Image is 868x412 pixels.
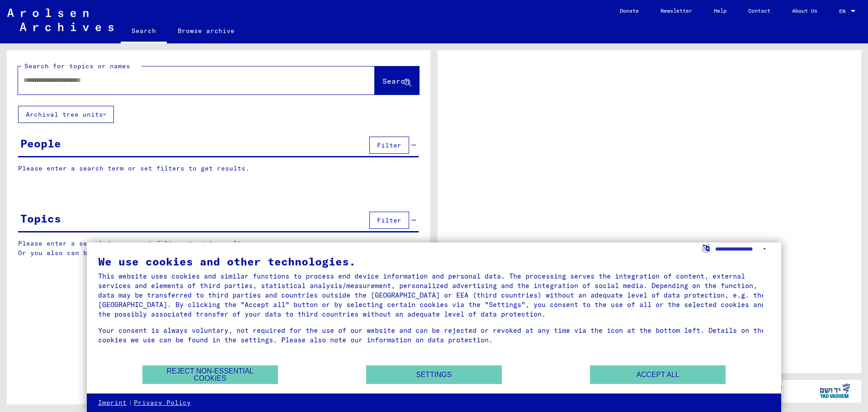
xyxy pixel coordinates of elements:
[142,365,278,384] button: Reject non-essential cookies
[20,210,61,227] div: Topics
[382,76,410,85] span: Search
[134,398,191,407] a: Privacy Policy
[377,141,401,149] span: Filter
[369,212,409,229] button: Filter
[818,379,852,402] img: yv_logo.png
[18,106,114,123] button: Archival tree units
[121,20,167,43] a: Search
[18,164,419,173] p: Please enter a search term or set filters to get results.
[7,9,113,31] img: Arolsen_neg.svg
[839,8,849,14] span: EN
[366,365,502,384] button: Settings
[375,66,419,95] button: Search
[98,398,127,407] a: Imprint
[98,256,770,267] div: We use cookies and other technologies.
[98,271,770,319] div: This website uses cookies and similar functions to process end device information and personal da...
[369,137,409,154] button: Filter
[24,62,130,70] mat-label: Search for topics or names
[20,135,61,152] div: People
[377,216,401,224] span: Filter
[18,239,419,258] p: Please enter a search term or set filters to get results. Or you also can browse the manually.
[590,365,726,384] button: Accept all
[167,20,245,42] a: Browse archive
[98,326,770,345] div: Your consent is always voluntary, not required for the use of our website and can be rejected or ...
